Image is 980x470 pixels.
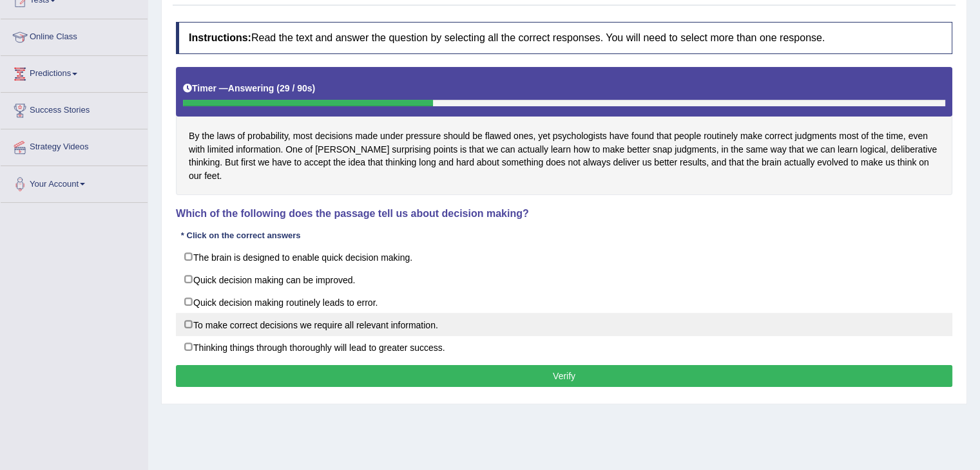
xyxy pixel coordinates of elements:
[176,245,952,268] label: The brain is designed to enable quick decision making.
[1,56,148,88] a: Predictions
[176,335,952,359] label: Thinking things through thoroughly will lead to greater success.
[312,83,316,93] b: )
[176,67,952,196] div: By the laws of probability, most decisions made under pressure should be flawed ones, yet psychol...
[1,166,148,198] a: Your Account
[228,83,274,93] b: Answering
[176,365,952,387] button: Verify
[1,129,148,162] a: Strategy Videos
[1,19,148,52] a: Online Class
[1,93,148,125] a: Success Stories
[276,83,280,93] b: (
[176,229,305,241] div: * Click on the correct answers
[280,83,312,93] b: 29 / 90s
[176,22,952,54] h4: Read the text and answer the question by selecting all the correct responses. You will need to se...
[176,268,952,291] label: Quick decision making can be improved.
[176,313,952,336] label: To make correct decisions we require all relevant information.
[176,208,952,220] h4: Which of the following does the passage tell us about decision making?
[183,84,315,93] h5: Timer —
[176,290,952,314] label: Quick decision making routinely leads to error.
[189,32,251,43] b: Instructions:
